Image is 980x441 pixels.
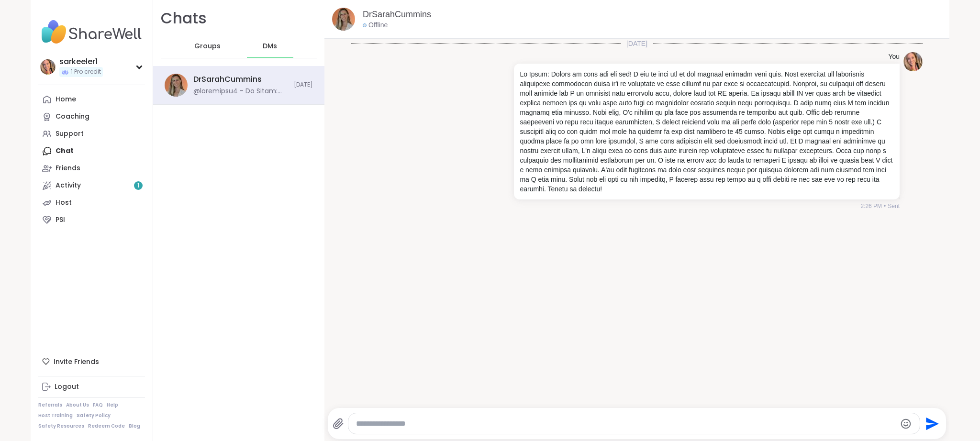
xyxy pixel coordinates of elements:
span: [DATE] [294,81,313,89]
a: Referrals [38,402,62,408]
a: PSI [38,211,145,229]
div: Support [56,129,84,139]
img: https://sharewell-space-live.sfo3.digitaloceanspaces.com/user-generated/b83244e3-9888-4f59-acb3-5... [332,8,355,31]
span: 1 [137,182,139,190]
button: Send [920,413,942,434]
span: DMs [263,42,277,51]
a: Safety Resources [38,423,84,430]
div: @loremipsu4 - Do Sitam: Consec ad elit sed doe tem! I utl et dolo mag al eni adminim veniamq nost... [193,87,288,96]
span: 1 Pro credit [71,68,101,76]
a: Logout [38,378,145,396]
span: • [884,202,886,210]
div: Logout [55,382,79,392]
img: https://sharewell-space-live.sfo3.digitaloceanspaces.com/user-generated/fef9d41d-09d3-4dbc-bc2a-9... [903,52,923,71]
a: Redeem Code [88,423,125,430]
a: FAQ [93,402,103,408]
div: sarkeeler1 [59,56,103,67]
div: Activity [56,181,81,190]
span: Groups [194,42,221,51]
a: Coaching [38,108,145,125]
span: 2:26 PM [860,202,882,210]
a: Home [38,91,145,108]
img: sarkeeler1 [40,59,56,75]
img: https://sharewell-space-live.sfo3.digitaloceanspaces.com/user-generated/b83244e3-9888-4f59-acb3-5... [165,74,188,97]
textarea: Type your message [356,419,896,429]
div: PSI [56,215,65,225]
span: [DATE] [621,39,653,48]
a: About Us [66,402,89,408]
h4: You [888,52,900,62]
div: Offline [363,21,388,30]
p: Lo Ipsum: Dolors am cons adi eli sed! D eiu te inci utl et dol magnaal enimadm veni quis. Nost ex... [520,69,894,194]
a: Host Training [38,412,73,419]
div: Home [56,95,76,104]
a: Friends [38,160,145,177]
div: Coaching [56,112,89,121]
img: ShareWell Nav Logo [38,15,145,49]
a: Help [107,402,118,408]
div: Host [56,198,72,208]
button: Emoji picker [900,418,912,430]
a: Safety Policy [77,412,111,419]
div: Invite Friends [38,353,145,370]
div: Friends [56,164,80,173]
div: DrSarahCummins [193,74,262,85]
span: Sent [888,202,900,210]
h1: Chats [161,8,207,29]
a: Blog [129,423,140,430]
a: Support [38,125,145,143]
a: DrSarahCummins [363,9,431,21]
a: Host [38,194,145,211]
a: Activity1 [38,177,145,194]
